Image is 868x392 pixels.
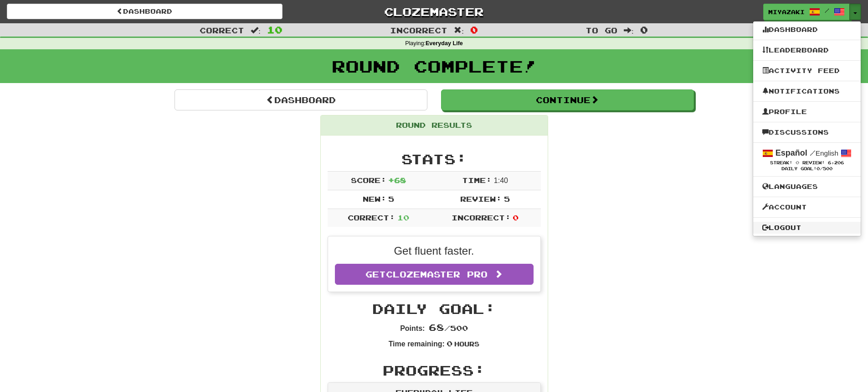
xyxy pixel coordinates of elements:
span: To go [586,26,617,35]
span: New: [363,194,386,203]
strong: Español [776,148,807,157]
p: Get fluent faster. [335,243,534,259]
span: Clozemaster Pro [386,269,488,279]
span: Review: [802,160,825,165]
a: Activity Feed [753,65,861,77]
a: Profile [753,106,861,118]
a: Dashboard [7,4,282,19]
a: Logout [753,222,861,234]
span: Streak: [770,160,792,165]
a: Languages [753,181,861,193]
span: : [624,26,634,34]
a: Español /English Streak: 0 Review: 6,206 Daily Goal:0/500 [753,143,861,176]
span: Time: [462,176,492,184]
a: GetClozemaster Pro [335,264,534,285]
a: Notifications [753,85,861,97]
span: : [454,26,464,34]
span: 6,206 [828,160,844,165]
span: : [251,26,261,34]
small: Hours [454,340,479,348]
h2: Daily Goal: [328,301,541,316]
span: Review: [460,194,502,203]
span: Correct [200,26,244,35]
span: 0 [513,213,519,222]
strong: Everyday Life [426,40,463,47]
a: miyazaki / [763,4,850,20]
h1: Round Complete! [3,57,865,75]
span: 0 [817,166,820,171]
a: Dashboard [175,89,427,110]
span: 0 [470,24,478,35]
button: Continue [441,89,694,110]
a: Leaderboard [753,44,861,56]
span: 5 [388,194,394,203]
a: Dashboard [753,24,861,36]
span: Incorrect: [452,213,511,222]
span: 10 [267,24,282,35]
span: 0 [640,24,648,35]
span: 0 [796,160,799,165]
span: 68 [429,322,444,333]
span: + 68 [388,176,406,184]
div: Daily Goal: /500 [762,166,852,172]
small: English [810,149,838,157]
span: Incorrect [390,26,447,35]
span: Score: [351,176,386,184]
span: / [825,7,829,14]
span: 1 : 40 [494,177,508,184]
span: Correct: [348,213,395,222]
a: Account [753,201,861,213]
span: 5 [504,194,510,203]
span: miyazaki [768,8,805,16]
div: Round Results [321,115,548,136]
a: Clozemaster [296,4,572,20]
span: / [810,149,816,157]
h2: Stats: [328,152,541,167]
span: 10 [397,213,409,222]
a: Discussions [753,126,861,138]
h2: Progress: [328,363,541,378]
span: 0 [447,339,452,348]
strong: Points: [400,324,425,332]
strong: Time remaining: [389,340,445,348]
span: / 500 [429,324,468,332]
